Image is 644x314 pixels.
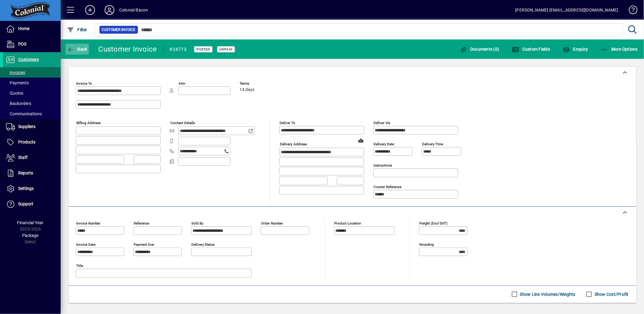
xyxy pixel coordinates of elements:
mat-label: Delivery status [191,242,215,247]
mat-label: Courier Reference [374,185,401,189]
button: Filter [65,24,89,35]
button: More Options [599,44,639,55]
mat-label: Reference [134,221,149,225]
button: Add [80,5,100,15]
a: Products [3,135,61,150]
button: Custom Fields [511,44,552,55]
mat-label: Payment due [134,242,154,247]
a: Backorders [3,98,61,109]
a: Home [3,21,61,36]
a: Invoices [3,67,61,78]
mat-label: Invoice date [76,242,96,247]
mat-label: Deliver via [374,121,390,125]
mat-label: Attn [179,81,185,86]
a: View on map [356,136,366,145]
mat-label: Delivery date [374,142,394,146]
span: Financial Year [17,220,44,225]
span: Suppliers [18,124,35,129]
span: Filter [67,27,87,32]
div: Colonial Bacon [119,5,148,15]
span: 14 days [240,87,254,92]
a: Knowledge Base [624,1,636,21]
button: Profile [100,5,119,15]
mat-label: Title [76,264,83,268]
span: Unpaid [220,47,233,51]
div: Customer Invoice [99,44,157,54]
button: Back [65,44,89,55]
span: Custom Fields [512,47,550,52]
span: Back [67,47,87,52]
a: Suppliers [3,119,61,134]
mat-label: Instructions [374,163,392,167]
span: Communications [6,111,42,116]
a: Communications [3,109,61,119]
span: Customers [18,57,39,62]
a: Support [3,197,61,212]
mat-label: Invoice To [76,81,92,86]
span: Customer Invoice [102,27,136,33]
span: Home [18,26,29,31]
mat-label: Freight (excl GST) [419,221,448,225]
mat-label: Sold by [191,221,203,225]
a: Payments [3,78,61,88]
span: Quotes [6,91,23,96]
div: [PERSON_NAME] [EMAIL_ADDRESS][DOMAIN_NAME] [515,5,618,15]
label: Show Line Volumes/Weights [519,291,575,297]
mat-label: Invoice number [76,221,100,225]
span: More Options [601,47,638,52]
div: #24773 [169,45,187,54]
button: Enquiry [561,44,589,55]
span: POS [18,42,26,46]
span: Terms [240,82,276,86]
span: Documents (0) [460,47,499,52]
a: Reports [3,166,61,181]
mat-label: Product location [334,221,361,225]
a: POS [3,37,61,52]
span: Enquiry [563,47,588,52]
button: Documents (0) [458,44,501,55]
mat-label: Delivery time [422,142,443,146]
span: Settings [18,186,34,191]
span: Staff [18,155,28,160]
a: Quotes [3,88,61,98]
span: Reports [18,171,33,175]
a: Settings [3,181,61,196]
mat-label: Deliver To [280,121,295,125]
span: Package [22,233,39,238]
label: Show Cost/Profit [593,291,629,297]
span: Invoices [6,70,25,75]
span: Support [18,201,33,206]
span: Backorders [6,101,31,106]
mat-label: Order number [261,221,283,225]
app-page-header-button: Back [61,44,94,55]
mat-label: Rounding [419,242,434,247]
a: Staff [3,150,61,165]
span: Posted [196,47,210,51]
span: Payments [6,80,29,85]
span: Products [18,140,35,144]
